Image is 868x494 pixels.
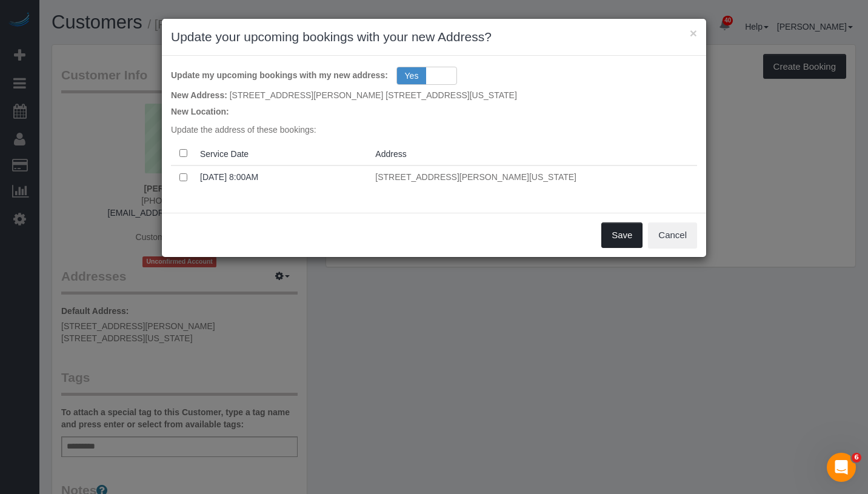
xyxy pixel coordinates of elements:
span: Yes [397,67,427,84]
p: Update the address of these bookings: [171,124,697,136]
p: [STREET_ADDRESS][PERSON_NAME][US_STATE] [375,171,692,183]
label: New Location: [171,101,229,118]
button: × [690,27,697,39]
button: Cancel [648,222,697,248]
h3: Update your upcoming bookings with your new Address? [171,28,697,46]
button: Save [601,222,643,248]
th: Service Date [195,142,370,165]
span: 6 [852,453,861,462]
span: [STREET_ADDRESS][PERSON_NAME] [STREET_ADDRESS][US_STATE] [230,90,517,100]
label: New Address: [171,85,227,101]
iframe: Intercom live chat [827,453,856,482]
a: [DATE] 8:00AM [200,172,258,182]
td: Address [370,165,697,193]
td: Service Date [195,165,370,193]
th: Address [370,142,697,165]
label: Update my upcoming bookings with my new address: [171,65,388,81]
